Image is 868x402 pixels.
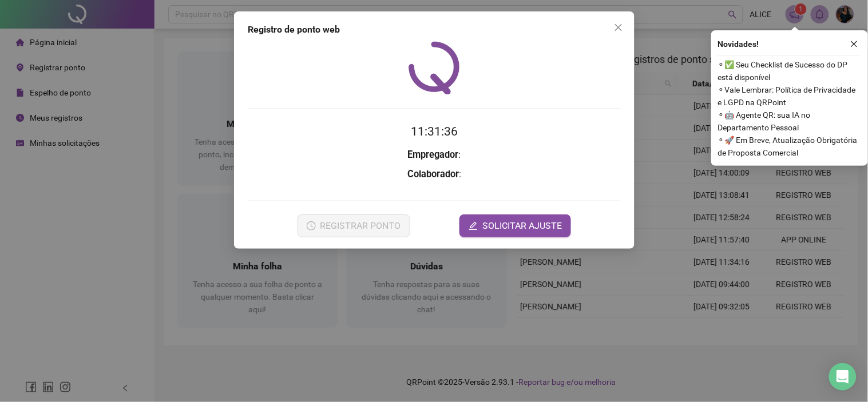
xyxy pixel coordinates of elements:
span: ⚬ Vale Lembrar: Política de Privacidade e LGPD na QRPoint [718,83,861,109]
strong: Empregador [407,149,458,160]
time: 11:31:36 [411,125,458,138]
button: REGISTRAR PONTO [297,214,410,237]
span: close [614,23,623,32]
img: QRPoint [409,41,460,94]
span: ⚬ 🚀 Em Breve, Atualização Obrigatória de Proposta Comercial [718,134,861,159]
span: ⚬ 🤖 Agente QR: sua IA no Departamento Pessoal [718,109,861,134]
strong: Colaborador [407,169,459,180]
button: Close [609,18,628,37]
div: Registro de ponto web [248,23,621,37]
span: SOLICITAR AJUSTE [482,219,562,233]
div: Open Intercom Messenger [829,363,857,391]
h3: : [248,167,621,182]
button: editSOLICITAR AJUSTE [459,214,571,237]
h3: : [248,148,621,162]
span: edit [469,221,478,230]
span: ⚬ ✅ Seu Checklist de Sucesso do DP está disponível [718,58,861,83]
span: close [850,40,858,48]
span: Novidades ! [718,38,759,50]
